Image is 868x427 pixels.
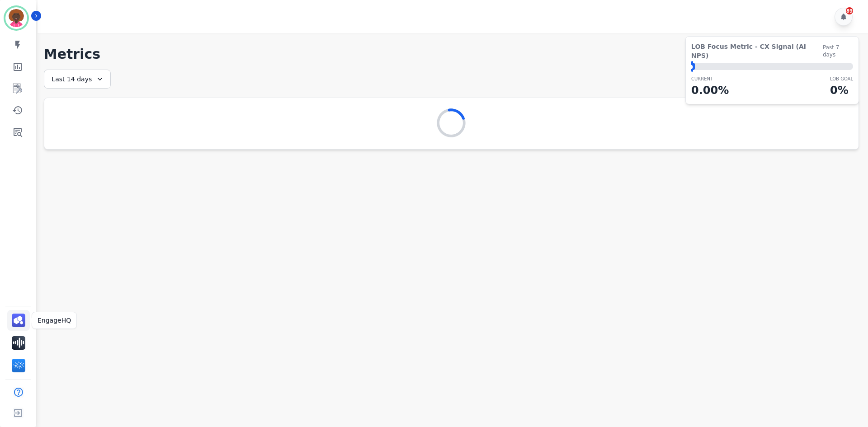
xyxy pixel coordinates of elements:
p: LOB Goal [830,75,853,82]
span: LOB Focus Metric - CX Signal (AI NPS) [691,42,823,60]
p: CURRENT [691,75,729,82]
div: Last 14 days [44,70,111,89]
img: Bordered avatar [5,7,27,29]
div: 89 [846,7,853,14]
h1: Metrics [44,46,859,62]
p: 0 % [830,82,853,99]
p: 0.00 % [691,82,729,99]
div: ⬤ [691,63,695,70]
span: Past 7 days [823,44,853,58]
